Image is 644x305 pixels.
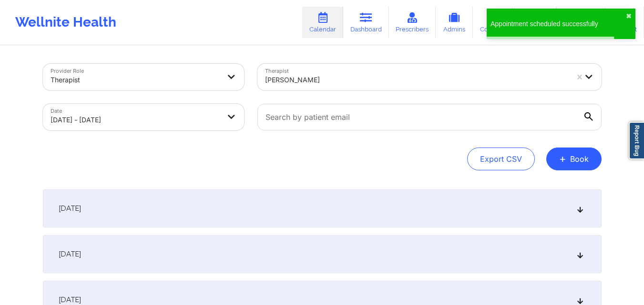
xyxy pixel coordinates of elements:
a: Admins [436,7,473,38]
span: [DATE] [59,204,81,213]
a: Report Bug [629,122,644,159]
div: Therapist [51,69,220,90]
button: close [626,12,632,20]
a: Calendar [302,7,343,38]
div: [PERSON_NAME] [265,69,568,90]
div: [DATE] - [DATE] [51,109,220,130]
button: Export CSV [467,148,535,170]
a: Dashboard [343,7,389,38]
div: Appointment scheduled successfully [491,19,626,29]
span: + [559,156,566,161]
a: Prescribers [389,7,436,38]
button: +Book [546,148,602,170]
a: Coaches [473,7,512,38]
span: [DATE] [59,249,81,259]
input: Search by patient email [257,104,602,130]
span: [DATE] [59,295,81,305]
